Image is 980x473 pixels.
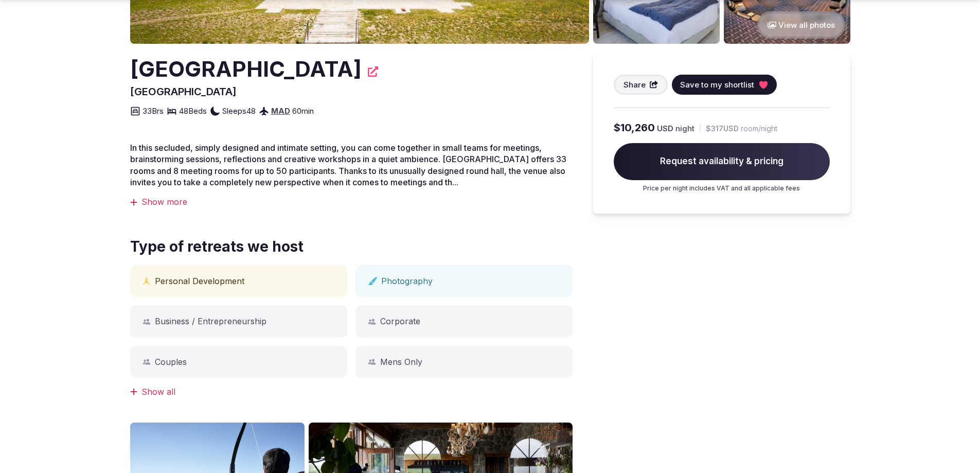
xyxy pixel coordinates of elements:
[706,124,739,134] span: $317 USD
[271,106,290,116] a: MAD
[680,79,754,90] span: Save to my shortlist
[614,75,668,95] button: Share
[222,106,256,116] span: Sleeps 48
[699,122,702,133] div: |
[623,79,646,90] span: Share
[675,123,694,134] span: night
[672,75,777,95] button: Save to my shortlist
[368,277,377,285] button: Arts icon tooltip
[614,184,830,193] p: Price per night includes VAT and all applicable fees
[130,54,362,84] h2: [GEOGRAPHIC_DATA]
[741,124,777,134] span: room/night
[142,358,151,366] button: Social and business icon tooltip
[179,106,207,116] span: 48 Beds
[368,318,376,326] button: Social and business icon tooltip
[614,120,655,135] span: $10,260
[130,196,573,207] div: Show more
[130,85,237,98] span: [GEOGRAPHIC_DATA]
[142,106,164,116] span: 33 Brs
[130,237,573,257] span: Type of retreats we host
[657,123,673,134] span: USD
[130,143,566,187] span: In this secluded, simply designed and intimate setting, you can come together in small teams for ...
[142,277,151,285] button: Physical and mental health icon tooltip
[292,106,314,116] span: 60 min
[757,11,845,39] button: View all photos
[614,143,830,180] span: Request availability & pricing
[142,318,151,326] button: Social and business icon tooltip
[130,386,573,397] div: Show all
[368,358,376,366] button: Social and business icon tooltip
